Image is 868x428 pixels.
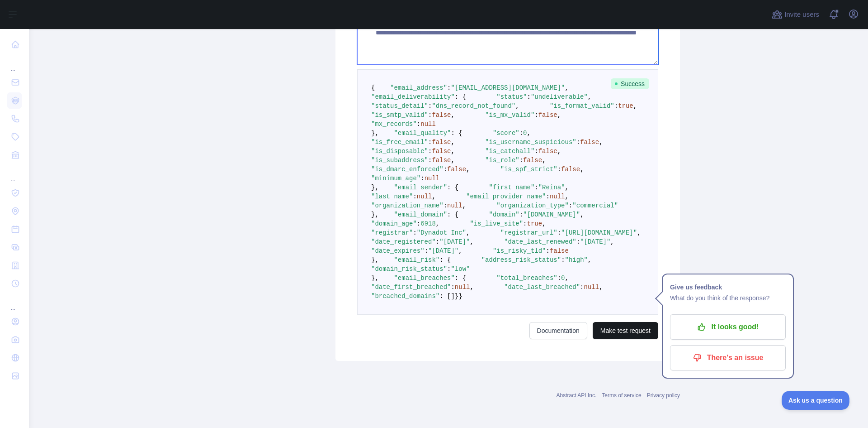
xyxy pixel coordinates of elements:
span: }, [371,274,379,282]
span: null [447,202,462,209]
span: : [417,120,420,128]
span: false [432,157,451,164]
span: "date_first_breached" [371,284,451,291]
span: , [588,93,591,101]
span: : [428,139,432,146]
span: , [451,148,454,155]
span: , [633,102,637,110]
span: , [580,166,584,173]
span: "date_expires" [371,247,425,255]
span: "dns_record_not_found" [432,102,515,110]
span: "email_quality" [394,130,451,137]
span: , [451,157,454,164]
span: "[DOMAIN_NAME]" [523,211,580,218]
span: : { [447,184,458,191]
span: 0 [523,130,527,137]
a: Terms of service [602,392,641,399]
span: "[EMAIL_ADDRESS][DOMAIN_NAME]" [451,84,565,91]
span: }, [371,184,379,191]
span: "is_dmarc_enforced" [371,166,443,173]
span: "is_format_valid" [550,102,614,110]
span: "is_role" [485,157,519,164]
iframe: Toggle Customer Support [782,391,850,410]
span: "domain_risk_status" [371,265,447,273]
a: Privacy policy [647,392,680,399]
span: : [557,274,561,282]
span: null [425,175,440,182]
span: "is_smtp_valid" [371,111,428,119]
span: , [565,274,569,282]
span: true [527,220,542,227]
span: : [527,93,531,101]
span: , [542,157,546,164]
span: , [470,284,473,291]
span: : { [455,93,466,101]
span: "minimum_age" [371,175,420,182]
span: } [455,293,458,300]
span: , [515,102,519,110]
span: , [557,111,561,119]
span: "is_catchall" [485,148,534,155]
span: false [432,148,451,155]
span: : [428,102,432,110]
span: : [425,247,428,255]
span: , [637,229,641,236]
span: "is_mx_valid" [485,111,534,119]
span: null [550,193,565,200]
span: : [443,166,447,173]
span: , [542,220,546,227]
span: "is_username_suspicious" [485,139,576,146]
span: false [523,157,542,164]
span: "[DATE]" [428,247,458,255]
span: "[DATE]" [439,238,470,245]
span: , [610,238,614,245]
span: : [614,102,618,110]
span: "[DATE]" [580,238,610,245]
p: It looks good! [677,319,779,335]
span: : [534,148,538,155]
span: "low" [451,265,470,273]
span: : [428,111,432,119]
span: , [466,229,470,236]
span: false [432,111,451,119]
button: Make test request [593,322,658,339]
span: "mx_records" [371,120,417,128]
span: : [580,284,584,291]
span: false [550,247,569,255]
span: : [561,256,565,264]
span: : [447,265,451,273]
span: : [413,193,416,200]
span: , [565,84,569,91]
h1: Give us feedback [670,282,786,293]
span: false [538,111,557,119]
button: It looks good! [670,314,786,340]
span: : [436,238,439,245]
span: : [519,211,523,218]
span: { [371,84,375,91]
span: "registrar_url" [500,229,557,236]
span: Success [611,78,649,89]
span: : [428,157,432,164]
span: , [527,130,531,137]
span: : { [455,274,466,282]
span: , [458,247,462,255]
span: , [599,139,603,146]
span: }, [371,211,379,218]
span: : [576,238,580,245]
div: ... [7,165,22,183]
span: "is_risky_tld" [493,247,546,255]
span: "status_detail" [371,102,428,110]
span: "date_registered" [371,238,436,245]
span: null [420,120,436,128]
span: "address_risk_status" [481,256,561,264]
span: , [466,166,470,173]
div: ... [7,54,22,72]
span: : [451,284,454,291]
span: , [580,211,584,218]
span: : [413,229,416,236]
span: , [599,284,603,291]
span: null [455,284,470,291]
span: "date_last_breached" [504,284,580,291]
span: false [561,166,580,173]
span: "organization_type" [496,202,569,209]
